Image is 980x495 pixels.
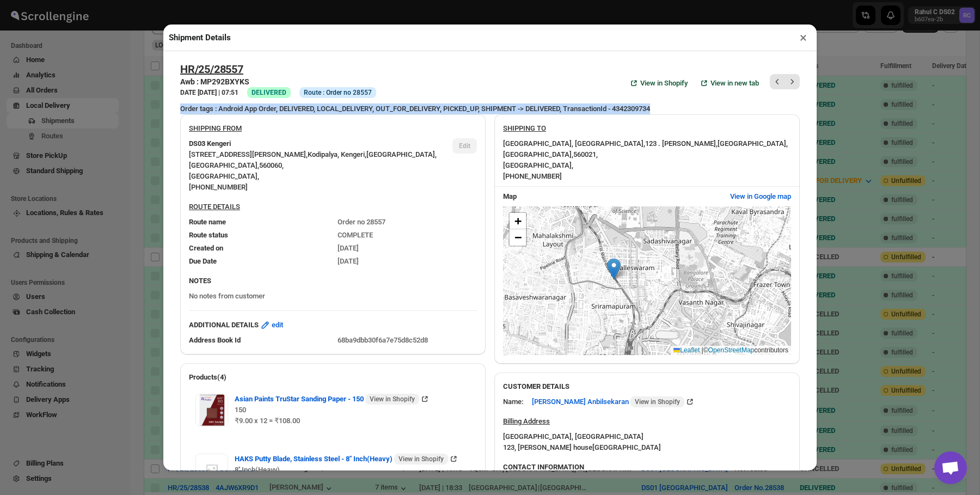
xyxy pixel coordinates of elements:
[180,88,238,97] h3: DATE
[198,89,238,96] b: [DATE] | 07:51
[253,316,290,334] button: edit
[189,292,265,300] span: No notes from customer
[180,103,800,114] div: Order tags : Android App Order, DELIVERED, LOCAL_DELIVERY, OUT_FOR_DELIVERY, PICKED_UP, SHIPMENT ...
[235,406,246,414] span: 150
[503,150,573,158] span: [GEOGRAPHIC_DATA] ,
[514,230,522,244] span: −
[710,78,759,89] span: View in new tab
[189,172,259,180] span: [GEOGRAPHIC_DATA] ,
[795,30,811,45] button: ×
[235,417,300,425] span: ₹9.00 x 12 = ₹108.00
[235,394,419,405] span: Asian Paints TruStar Sanding Paper - 150
[503,124,546,132] u: SHIPPING TO
[718,139,788,148] span: [GEOGRAPHIC_DATA] ,
[235,454,448,465] span: HAKS Putty Blade, Stainless Steel - 8'' Inch(Heavy)
[671,346,791,355] div: © contributors
[189,320,259,331] b: ADDITIONAL DETAILS
[189,183,248,191] span: [PHONE_NUMBER]
[235,395,430,403] a: Asian Paints TruStar Sanding Paper - 150 View in Shopify
[702,346,703,354] span: |
[635,398,680,406] span: View in Shopify
[503,381,791,392] h3: CUSTOMER DETAILS
[645,139,718,148] span: 123 . [PERSON_NAME] ,
[370,395,415,404] span: View in Shopify
[272,320,283,331] span: edit
[503,172,562,180] span: [PHONE_NUMBER]
[640,78,688,89] span: View in Shopify
[622,71,694,95] a: View in Shopify
[532,398,695,406] a: [PERSON_NAME] Anbilsekaran View in Shopify
[692,71,765,95] button: View in new tab
[708,346,755,354] a: OpenStreetMap
[503,462,791,473] h3: CONTACT INFORMATION
[189,277,211,285] b: NOTES
[338,257,359,265] span: [DATE]
[366,150,437,158] span: [GEOGRAPHIC_DATA] ,
[934,451,967,484] div: Open chat
[503,192,517,200] b: Map
[338,244,359,252] span: [DATE]
[338,336,428,344] span: 68ba9dbb30f6a7e75d8c52d8
[573,150,598,158] span: 560021 ,
[724,188,798,205] button: View in Google map
[189,150,308,158] span: [STREET_ADDRESS][PERSON_NAME] ,
[532,396,684,407] span: [PERSON_NAME] Anbilsekaran
[503,139,645,148] span: [GEOGRAPHIC_DATA], [GEOGRAPHIC_DATA] ,
[503,431,661,453] div: [GEOGRAPHIC_DATA], [GEOGRAPHIC_DATA] 123, [PERSON_NAME] house [GEOGRAPHIC_DATA]
[770,74,785,89] button: Previous
[252,89,286,96] span: DELIVERED
[514,214,522,228] span: +
[180,76,376,87] h3: Awb : MP292BXYKS
[503,417,550,425] u: Billing Address
[785,74,800,89] button: Next
[304,88,372,97] span: Route : Order no 28557
[180,63,243,76] button: HR/25/28557
[510,229,526,246] a: Zoom out
[189,231,228,239] span: Route status
[189,138,231,149] b: DS03 Kengeri
[189,372,477,383] h2: Products(4)
[259,161,284,169] span: 560060 ,
[189,244,223,252] span: Created on
[195,454,228,486] img: Item
[189,218,226,226] span: Route name
[189,336,241,344] span: Address Book Id
[338,231,373,239] span: COMPLETE
[730,191,791,202] span: View in Google map
[338,218,385,226] span: Order no 28557
[503,161,573,169] span: [GEOGRAPHIC_DATA] ,
[235,455,459,463] a: HAKS Putty Blade, Stainless Steel - 8'' Inch(Heavy) View in Shopify
[510,213,526,229] a: Zoom in
[673,346,700,354] a: Leaflet
[399,455,444,463] span: View in Shopify
[607,258,621,280] img: Marker
[235,466,280,474] span: 8'' Inch(Heavy)
[189,257,217,265] span: Due Date
[770,74,800,89] nav: Pagination
[308,150,366,158] span: Kodipalya, Kengeri ,
[189,124,242,132] u: SHIPPING FROM
[503,396,523,407] div: Name:
[189,203,240,211] u: ROUTE DETAILS
[169,32,231,43] h2: Shipment Details
[189,161,259,169] span: [GEOGRAPHIC_DATA] ,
